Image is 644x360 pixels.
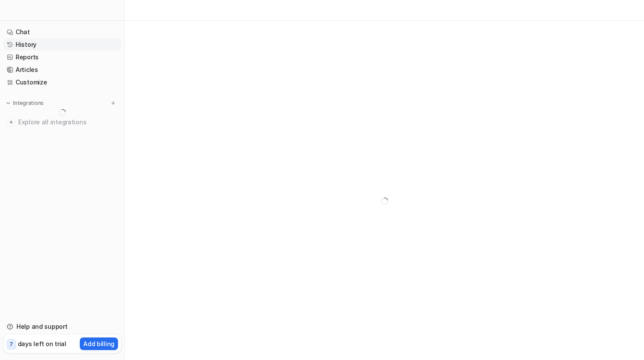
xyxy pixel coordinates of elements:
img: menu_add.svg [110,100,116,106]
a: Help and support [3,321,121,333]
img: expand menu [5,100,11,106]
a: Articles [3,64,121,76]
a: Reports [3,51,121,63]
a: Explore all integrations [3,116,121,128]
p: Add billing [83,339,114,348]
p: Integrations [13,100,44,107]
button: Integrations [3,99,46,107]
a: Customize [3,76,121,88]
a: Chat [3,26,121,38]
p: days left on trial [18,339,66,348]
button: Add billing [80,337,118,350]
img: explore all integrations [7,118,16,126]
a: History [3,39,121,51]
p: 7 [10,341,13,348]
span: Explore all integrations [18,115,118,129]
